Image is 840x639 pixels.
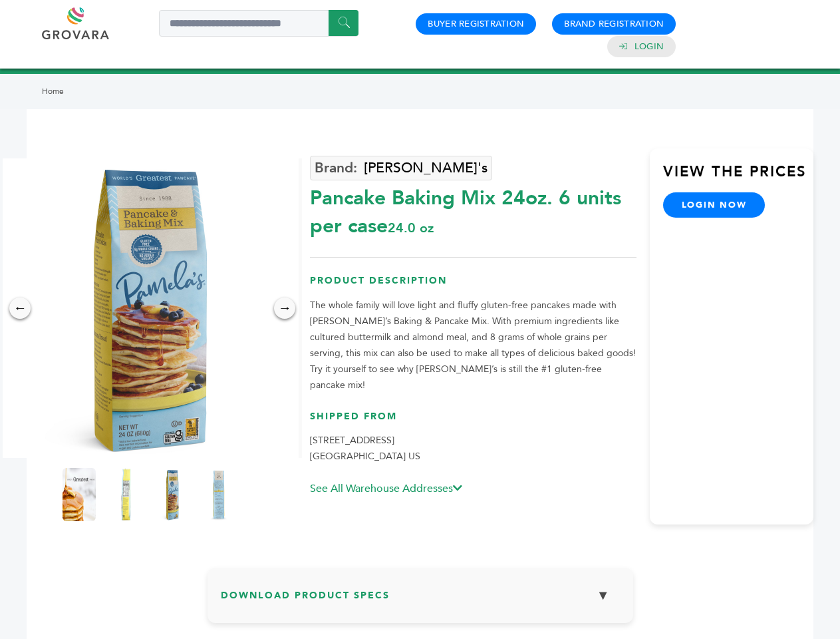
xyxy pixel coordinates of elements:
input: Search a product or brand... [159,10,358,37]
h3: Download Product Specs [221,581,620,620]
a: Home [42,86,64,97]
a: [PERSON_NAME]'s [310,156,492,180]
p: [STREET_ADDRESS] [GEOGRAPHIC_DATA] US [310,433,636,465]
a: See All Warehouse Addresses [310,481,462,496]
button: ▼ [587,581,620,610]
div: → [274,298,295,319]
img: Pancake & Baking Mix, 24oz. 6 units per case 24.0 oz [202,468,235,521]
img: Pancake & Baking Mix, 24oz. 6 units per case 24.0 oz [156,468,189,521]
a: Buyer Registration [428,18,524,30]
h3: Shipped From [310,410,636,433]
h3: View the Prices [663,162,813,192]
img: Pancake & Baking Mix, 24oz. 6 units per case 24.0 oz Product Label [63,468,96,521]
div: ← [9,298,31,319]
a: Login [634,41,664,53]
h3: Product Description [310,274,636,298]
p: The whole family will love light and fluffy gluten-free pancakes made with [PERSON_NAME]’s Baking... [310,298,636,393]
span: 24.0 oz [388,219,434,237]
div: Pancake Baking Mix 24oz. 6 units per case [310,178,636,240]
a: login now [663,192,766,218]
a: Brand Registration [564,18,664,30]
img: Pancake & Baking Mix, 24oz. 6 units per case 24.0 oz Nutrition Info [109,468,142,521]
